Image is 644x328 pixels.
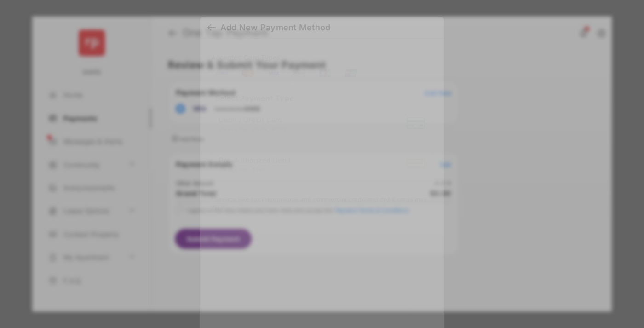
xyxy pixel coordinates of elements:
[211,53,284,61] span: Accepted Card Types
[211,196,433,212] div: * Service Fee for international and commercial credit and debit cards may vary.
[211,93,433,103] h4: Select Payment Type
[219,167,291,173] div: Service fee - $1.95
[220,23,330,33] div: Add New Payment Method
[219,115,287,124] span: Debit / Credit Card
[219,126,287,132] div: Service fee - $6.95 / $0.03
[219,156,291,165] span: Pre-Authorized Debit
